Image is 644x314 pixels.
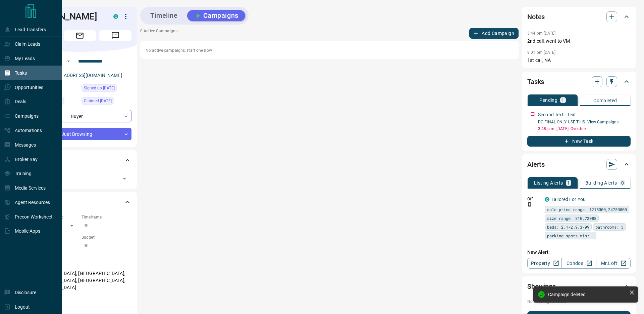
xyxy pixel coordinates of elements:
span: sale price range: 1215000,24750000 [547,206,627,213]
span: Email [64,30,96,41]
span: Message [99,30,131,41]
div: Criteria [28,194,131,210]
a: Tailored For You [551,197,586,202]
button: Open [120,174,129,183]
p: Second Text - Text [538,111,576,118]
p: New Alert: [527,249,631,256]
div: condos.ca [113,14,118,19]
div: Buyer [28,110,131,122]
h2: Showings [527,281,556,292]
span: Signed up [DATE] [84,85,115,91]
div: Sat Sep 27 2025 [82,84,131,94]
svg: Push Notification Only [527,202,532,207]
span: size range: 810,72088 [547,215,596,222]
p: 3:48 p.m. [DATE] - Overdue [538,126,631,132]
p: 2nd call, went to VM [527,38,631,45]
span: parking spots min: 1 [547,232,594,239]
p: Timeframe: [82,214,131,220]
p: 0 Active Campaigns [140,28,177,39]
button: Campaigns [187,10,245,21]
a: [EMAIL_ADDRESS][DOMAIN_NAME] [46,73,122,78]
button: New Task [527,136,631,147]
p: Pending [539,98,557,103]
p: 8:01 pm [DATE] [527,50,556,55]
a: Condos [561,258,596,269]
a: DG FINAL ONLY USE THIS- View Campaigns [538,120,619,124]
p: No showings booked [527,299,631,305]
p: 1 [567,181,570,185]
div: Alerts [527,156,631,172]
div: condos.ca [545,197,549,202]
div: Tags [28,152,131,168]
p: Off [527,196,541,202]
p: Motivation: [28,297,131,303]
p: 1 [561,98,564,103]
h2: Tasks [527,76,544,87]
h2: Alerts [527,159,545,170]
p: Building Alerts [585,181,617,185]
h1: [PERSON_NAME] [28,11,103,22]
div: Tasks [527,74,631,90]
button: Add Campaign [469,28,519,39]
div: Campaign deleted [548,292,627,297]
button: Timeline [144,10,184,21]
div: Showings [527,278,631,295]
p: 3:44 pm [DATE] [527,31,556,36]
button: Open [64,57,72,65]
div: Notes [527,9,631,25]
p: 1st call, NA [527,57,631,64]
p: Areas Searched: [28,262,131,268]
a: Mr.Loft [596,258,631,269]
p: Completed [593,98,617,103]
span: beds: 2.1-2.9,3-99 [547,224,589,230]
h2: Notes [527,11,545,22]
a: Property [527,258,562,269]
div: Sat Sep 27 2025 [82,97,131,107]
p: Budget: [82,234,131,240]
p: [GEOGRAPHIC_DATA], [GEOGRAPHIC_DATA], [GEOGRAPHIC_DATA], [GEOGRAPHIC_DATA], [GEOGRAPHIC_DATA] [28,268,131,293]
p: 0 [621,181,624,185]
span: Claimed [DATE] [84,97,112,104]
span: bathrooms: 3 [595,224,624,230]
p: No active campaigns, start one now [146,47,513,53]
p: Listing Alerts [534,181,563,185]
div: Just Browsing [28,128,131,140]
